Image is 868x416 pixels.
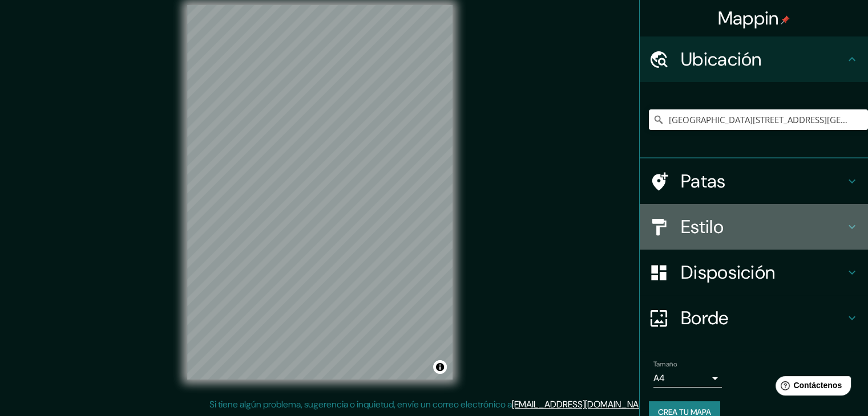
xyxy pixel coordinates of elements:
font: Si tiene algún problema, sugerencia o inquietud, envíe un correo electrónico a [209,398,512,410]
div: Borde [640,295,868,341]
a: [EMAIL_ADDRESS][DOMAIN_NAME] [512,398,653,410]
font: Borde [681,306,729,330]
iframe: Lanzador de widgets de ayuda [766,372,855,403]
canvas: Mapa [187,5,453,380]
div: Disposición [640,250,868,295]
div: Patas [640,158,868,204]
button: Activar o desactivar atribución [433,360,447,374]
div: Estilo [640,204,868,250]
font: A4 [653,372,665,384]
font: Mappin [718,6,779,30]
div: A4 [653,369,722,388]
font: Tamaño [653,360,677,369]
div: Ubicación [640,36,868,82]
input: Elige tu ciudad o zona [649,109,868,130]
font: Estilo [681,215,724,239]
font: Disposición [681,260,775,284]
font: Patas [681,169,726,193]
font: Ubicación [681,47,762,71]
img: pin-icon.png [781,15,790,25]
